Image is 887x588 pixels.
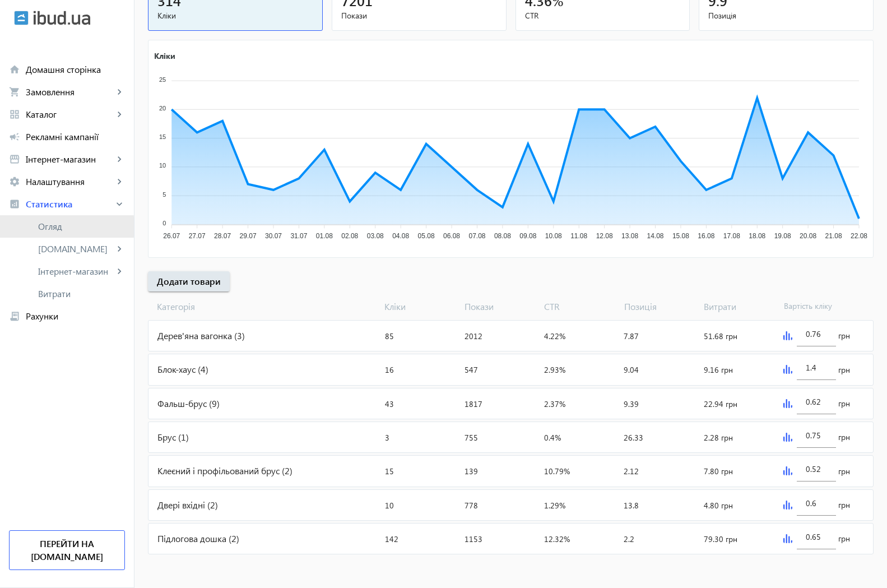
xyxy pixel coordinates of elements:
a: Перейти на [DOMAIN_NAME] [9,530,125,570]
span: 778 [465,500,478,511]
img: graph.svg [783,501,792,510]
span: 10.79% [544,466,570,476]
span: Інтернет-магазин [26,154,114,165]
tspan: 01.08 [316,232,333,240]
span: [DOMAIN_NAME] [38,243,114,254]
img: graph.svg [783,399,792,408]
span: 2.12 [624,466,639,476]
span: 43 [385,399,394,409]
mat-icon: campaign [9,131,20,142]
tspan: 10 [159,162,166,169]
span: грн [838,364,850,376]
span: грн [838,398,850,409]
span: 13.8 [624,500,639,511]
span: CTR [525,10,681,21]
img: graph.svg [783,433,792,442]
div: Двері вхідні (2) [148,490,380,520]
tspan: 29.07 [240,232,257,240]
mat-icon: storefront [9,154,20,165]
div: Підлогова дошка (2) [148,524,380,554]
span: Інтернет-магазин [38,266,114,277]
span: 10 [385,500,394,511]
span: Кліки [380,300,459,313]
span: Категорія [148,300,380,313]
span: 1153 [465,534,482,544]
tspan: 20 [159,105,166,112]
span: 547 [465,364,478,375]
span: Покази [341,10,497,21]
span: грн [838,499,850,511]
span: 2.28 грн [704,432,733,443]
mat-icon: analytics [9,198,20,210]
tspan: 17.08 [723,232,740,240]
span: 755 [465,432,478,443]
img: ibud_text.svg [34,11,90,25]
tspan: 31.07 [290,232,307,240]
span: 12.32% [544,534,570,544]
span: 9.16 грн [704,364,733,375]
tspan: 21.08 [825,232,842,240]
img: ibud.svg [14,11,29,25]
span: Витрати [699,300,779,313]
span: 2.93% [544,364,565,375]
span: Рахунки [26,311,125,322]
img: graph.svg [783,466,792,475]
tspan: 07.08 [468,232,485,240]
tspan: 13.08 [621,232,638,240]
tspan: 10.08 [545,232,562,240]
span: 139 [465,466,478,476]
tspan: 15 [159,133,166,140]
mat-icon: keyboard_arrow_right [114,266,125,277]
mat-icon: keyboard_arrow_right [114,86,125,98]
div: Блок-хаус (4) [148,354,380,385]
tspan: 5 [162,191,166,198]
img: graph.svg [783,331,792,340]
tspan: 12.08 [596,232,613,240]
mat-icon: keyboard_arrow_right [114,154,125,165]
tspan: 04.08 [392,232,409,240]
span: грн [838,432,850,443]
span: 15 [385,466,394,476]
mat-icon: keyboard_arrow_right [114,198,125,210]
span: Огляд [38,221,125,232]
span: Рекламні кампанії [26,131,125,142]
span: Позиція [708,10,864,21]
span: 22.94 грн [704,399,737,409]
img: graph.svg [783,365,792,374]
tspan: 15.08 [672,232,689,240]
tspan: 0 [162,220,166,226]
span: 9.04 [624,364,639,375]
tspan: 03.08 [367,232,384,240]
tspan: 06.08 [443,232,460,240]
span: 79.30 грн [704,534,737,544]
span: Домашня сторінка [26,64,125,75]
span: 1.29% [544,500,565,511]
span: Покази [460,300,540,313]
span: Статистика [26,198,114,210]
span: 16 [385,364,394,375]
span: 1817 [465,399,482,409]
tspan: 18.08 [749,232,765,240]
span: Каталог [26,109,114,120]
img: graph.svg [783,534,792,543]
div: Клеєний і профільований брус (2) [148,456,380,486]
mat-icon: receipt_long [9,311,20,322]
mat-icon: keyboard_arrow_right [114,176,125,187]
button: Додати товари [148,271,230,291]
tspan: 26.07 [163,232,180,240]
span: 85 [385,331,394,341]
span: Позиція [620,300,699,313]
tspan: 02.08 [341,232,358,240]
tspan: 28.07 [214,232,231,240]
mat-icon: settings [9,176,20,187]
tspan: 30.07 [265,232,282,240]
span: Вартість кліку [779,300,859,313]
span: 4.80 грн [704,500,733,511]
tspan: 05.08 [418,232,435,240]
span: 142 [385,534,398,544]
tspan: 11.08 [570,232,587,240]
span: Витрати [38,288,125,299]
span: грн [838,330,850,341]
tspan: 27.07 [189,232,206,240]
span: Налаштування [26,176,114,187]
